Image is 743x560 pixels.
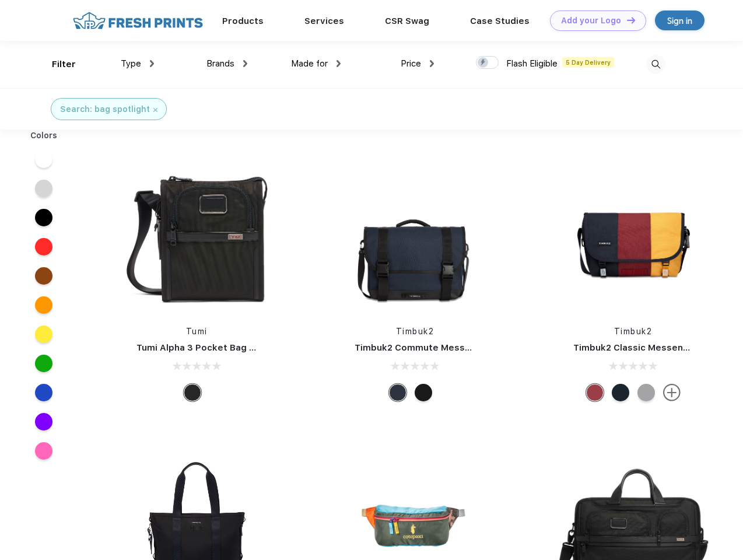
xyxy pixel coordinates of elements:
img: dropdown.png [243,60,247,67]
div: Eco Bookish [586,384,604,401]
a: Tumi Alpha 3 Pocket Bag Small [136,342,273,353]
span: Type [121,58,141,69]
img: func=resize&h=266 [556,159,711,314]
span: Flash Eligible [506,58,558,69]
a: Timbuk2 Classic Messenger Bag [573,342,718,353]
div: Black [184,384,201,401]
img: dropdown.png [430,60,434,67]
img: func=resize&h=266 [337,159,492,314]
span: Made for [291,58,328,69]
div: Eco Black [415,384,432,401]
img: dropdown.png [337,60,341,67]
img: dropdown.png [150,60,154,67]
div: Sign in [667,14,692,27]
a: Timbuk2 Commute Messenger Bag [355,342,511,353]
span: 5 Day Delivery [562,57,614,68]
div: Eco Monsoon [612,384,629,401]
span: Price [401,58,421,69]
img: DT [627,17,635,23]
a: Timbuk2 [396,327,434,336]
a: Tumi [186,327,208,336]
img: desktop_search.svg [646,55,665,74]
div: Colors [22,129,66,142]
img: filter_cancel.svg [153,108,157,112]
a: Products [222,16,264,26]
div: Search: bag spotlight [60,103,150,116]
img: more.svg [663,384,681,401]
img: fo%20logo%202.webp [69,10,206,31]
div: Eco Nautical [389,384,406,401]
a: Sign in [655,10,705,30]
span: Brands [206,58,234,69]
div: Filter [52,58,76,71]
div: Eco Rind Pop [637,384,655,401]
div: Add your Logo [561,16,621,26]
img: func=resize&h=266 [119,159,274,314]
a: Timbuk2 [614,327,653,336]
